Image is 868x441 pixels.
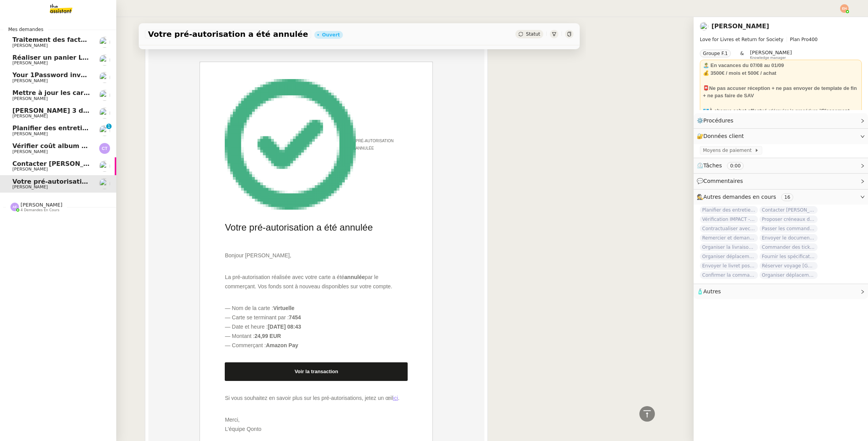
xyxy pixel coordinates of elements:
[694,284,868,299] div: 🧴Autres
[12,54,134,61] span: Réaliser un panier Leclerc - [DATE]
[268,324,301,330] b: [DATE] 08:43
[12,36,243,43] span: Traitement des factures et envoi à l'expert-comptable - août 2025
[10,203,19,211] img: svg
[697,194,796,200] span: 🕵️
[12,167,48,172] span: [PERSON_NAME]
[703,70,776,76] strong: 💰 3500€ / mois et 500€ / achat
[759,262,818,270] span: Réserver voyage [GEOGRAPHIC_DATA]
[694,113,868,128] div: ⚙️Procédures
[225,403,408,434] p: Merci, L’équipe Qonto
[703,162,722,169] span: Tâches
[12,149,48,154] span: [PERSON_NAME]
[700,243,758,251] span: Organiser la livraison à [GEOGRAPHIC_DATA]
[356,139,394,151] span: Pré-autorisation annulée
[694,158,868,173] div: ⏲️Tâches 0:00
[700,225,758,233] span: Contractualiser avec SKEMA pour apprentissage
[21,208,59,212] span: 4 demandes en cours
[759,206,818,214] span: Contacter [PERSON_NAME] pour sessions post-formation
[697,132,747,141] span: 🔐
[106,124,112,129] nz-badge-sup: 1
[697,116,737,125] span: ⚙️
[703,194,776,200] span: Autres demandes en cours
[12,96,48,101] span: [PERSON_NAME]
[703,108,770,114] u: 💶À chaque achat effectué :
[12,142,132,150] span: Vérifier coût album photo Romane
[225,272,408,291] p: La pré-autorisation réalisée avec votre carte a été par le commerçant. Vos fonds sont à nouveau d...
[700,234,758,242] span: Remercier et demander un CV
[740,50,744,60] span: &
[700,262,758,270] span: Envoyer le livret post-séminaire
[703,133,744,139] span: Données client
[225,251,408,260] p: Bonjour [PERSON_NAME],
[759,243,818,251] span: Commander des tickets restaurants [GEOGRAPHIC_DATA] - [DATE]
[3,26,48,33] span: Mes demandes
[703,107,859,122] div: dérouler la procédure " "
[703,62,784,68] strong: 🏝️﻿ En vacances du 07/08 au 01/09
[703,288,721,295] span: Autres
[790,37,809,42] span: Plan Pro
[700,253,758,260] span: Organiser déplacement à [GEOGRAPHIC_DATA] pour colloque
[99,161,110,172] img: users%2FtFhOaBya8rNVU5KG7br7ns1BCvi2%2Favatar%2Faa8c47da-ee6c-4101-9e7d-730f2e64f978
[148,30,308,38] span: Votre pré-autorisation a été annulée
[12,114,48,119] span: [PERSON_NAME]
[393,395,398,401] a: ici
[700,50,731,57] nz-tag: Groupe F.1
[703,85,857,99] strong: 📮Ne pas accuser réception + ne pas envoyer de template de fin + ne pas faire de SAV
[99,55,110,65] img: users%2F8F3ae0CdRNRxLT9M8DTLuFZT1wq1%2Favatar%2F8d3ba6ea-8103-41c2-84d4-2a4cca0cf040
[12,124,151,132] span: Planifier des entretiens de recrutement
[727,162,744,170] nz-tag: 0:00
[273,305,294,311] b: Virtuelle
[21,202,62,208] span: [PERSON_NAME]
[107,124,110,131] p: 1
[697,162,750,169] span: ⏲️
[809,37,818,42] span: 400
[266,342,298,348] b: Amazon Pay
[703,117,734,124] span: Procédures
[759,271,818,279] span: Organiser déplacement à [GEOGRAPHIC_DATA]
[225,362,408,381] a: Voir la transaction
[711,22,769,30] a: [PERSON_NAME]
[781,193,793,201] nz-tag: 16
[225,393,408,403] p: Si vous souhaitez en savoir plus sur les pré-autorisations, jetez un œil .
[12,184,48,189] span: [PERSON_NAME]
[99,72,110,83] img: users%2F8F3ae0CdRNRxLT9M8DTLuFZT1wq1%2Favatar%2F8d3ba6ea-8103-41c2-84d4-2a4cca0cf040
[12,71,128,79] span: Your 1Password invoice (Swebo).
[700,215,758,223] span: Vérification IMPACT - AEPC CONCORDE
[289,314,301,320] b: 7454
[703,178,743,184] span: Commentaires
[840,4,849,13] img: svg
[694,174,868,189] div: 💬Commentaires
[750,50,792,55] span: [PERSON_NAME]
[99,143,110,154] img: svg
[694,129,868,144] div: 🔐Données client
[344,274,365,280] b: annulée
[225,79,355,210] img: ok-circle-green.png
[759,253,818,260] span: Fournir les spécifications de l'étagère
[759,225,818,233] span: Passer les commandes de livres Impactes
[759,234,818,242] span: Envoyer le document complété à Actes Sud
[12,131,48,136] span: [PERSON_NAME]
[703,146,754,154] span: Moyens de paiement
[99,178,110,189] img: users%2FtFhOaBya8rNVU5KG7br7ns1BCvi2%2Favatar%2Faa8c47da-ee6c-4101-9e7d-730f2e64f978
[12,160,211,167] span: Contacter [PERSON_NAME] pour sessions post-formation
[700,271,758,279] span: Confirmer la commande des bibliothèques
[700,206,758,214] span: Planifier des entretiens de recrutement
[12,107,138,114] span: [PERSON_NAME] 3 devis de ménage
[700,22,708,31] img: users%2FtFhOaBya8rNVU5KG7br7ns1BCvi2%2Favatar%2Faa8c47da-ee6c-4101-9e7d-730f2e64f978
[700,37,784,42] span: Love for Livres et Return for Society
[12,43,48,48] span: [PERSON_NAME]
[526,31,540,37] span: Statut
[697,178,746,184] span: 💬
[697,288,721,295] span: 🧴
[12,178,140,185] span: Votre pré-autorisation a été annulée
[750,50,792,60] app-user-label: Knowledge manager
[322,33,340,37] div: Ouvert
[750,56,786,60] span: Knowledge manager
[694,189,868,205] div: 🕵️Autres demandes en cours 16
[225,221,408,234] h1: Votre pré-autorisation a été annulée
[255,333,281,339] b: 24,99 EUR
[99,108,110,119] img: users%2Ff7AvM1H5WROKDkFYQNHz8zv46LV2%2Favatar%2Ffa026806-15e4-4312-a94b-3cc825a940eb
[12,89,124,96] span: Mettre à jour les cartes pro BTP
[759,215,818,223] span: Proposer créneaux d'échange en septembre
[99,90,110,101] img: users%2F0v3yA2ZOZBYwPN7V38GNVTYjOQj1%2Favatar%2Fa58eb41e-cbb7-4128-9131-87038ae72dcb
